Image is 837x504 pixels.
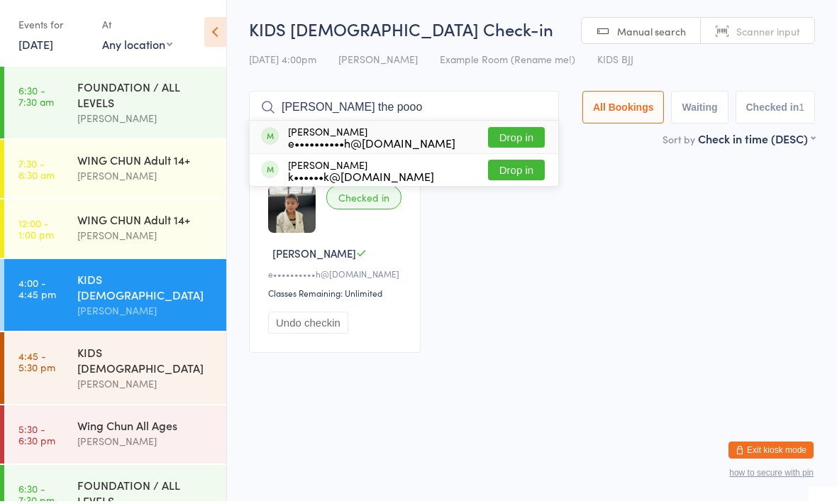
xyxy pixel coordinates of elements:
img: image1760335662.png [268,188,316,236]
a: 12:00 -1:00 pmWING CHUN Adult 14+[PERSON_NAME] [4,202,226,261]
div: [PERSON_NAME] [77,113,214,129]
span: Scanner input [736,27,800,41]
div: Events for [18,16,88,39]
button: Drop in [488,163,545,183]
a: 4:00 -4:45 pmKIDS [DEMOGRAPHIC_DATA][PERSON_NAME] [4,262,226,334]
span: Example Room (Rename me!) [440,55,575,69]
a: 4:45 -5:30 pmKIDS [DEMOGRAPHIC_DATA][PERSON_NAME] [4,335,226,407]
button: Drop in [488,130,545,150]
button: All Bookings [582,94,665,126]
time: 7:30 - 8:30 am [18,160,55,183]
a: 7:30 -8:30 amWING CHUN Adult 14+[PERSON_NAME] [4,143,226,201]
div: At [102,16,172,39]
time: 12:00 - 1:00 pm [18,220,54,243]
div: [PERSON_NAME] [77,305,214,322]
h2: KIDS [DEMOGRAPHIC_DATA] Check-in [249,20,815,43]
button: Waiting [671,94,728,126]
div: [PERSON_NAME] [288,128,455,151]
div: Classes Remaining: Unlimited [268,290,406,302]
span: Manual search [617,27,686,41]
div: [PERSON_NAME] [77,436,214,452]
div: 1 [799,104,804,116]
div: Any location [102,39,172,55]
button: Exit kiosk mode [728,444,814,461]
div: KIDS [DEMOGRAPHIC_DATA] [77,347,214,378]
button: Checked in1 [736,94,816,126]
div: FOUNDATION / ALL LEVELS [77,82,214,113]
div: WING CHUN Adult 14+ [77,214,214,230]
a: 6:30 -7:30 amFOUNDATION / ALL LEVELS[PERSON_NAME] [4,70,226,141]
span: [PERSON_NAME] [338,55,418,69]
span: [DATE] 4:00pm [249,55,316,69]
span: KIDS BJJ [597,55,633,69]
button: how to secure with pin [729,471,814,481]
a: 5:30 -6:30 pmWing Chun All Ages[PERSON_NAME] [4,408,226,466]
div: e••••••••••h@[DOMAIN_NAME] [268,270,406,283]
label: Sort by [663,135,695,149]
time: 4:00 - 4:45 pm [18,280,56,302]
time: 6:30 - 7:30 am [18,87,54,110]
div: [PERSON_NAME] [77,378,214,395]
div: KIDS [DEMOGRAPHIC_DATA] [77,274,214,305]
div: k••••••k@[DOMAIN_NAME] [288,173,434,185]
time: 5:30 - 6:30 pm [18,426,55,449]
time: 4:45 - 5:30 pm [18,353,55,376]
div: Wing Chun All Ages [77,420,214,436]
div: Checked in [326,188,401,212]
button: Undo checkin [268,314,348,336]
a: [DATE] [18,39,53,55]
input: Search [249,94,559,126]
div: Check in time (DESC) [698,133,815,149]
div: [PERSON_NAME] [288,162,434,185]
div: [PERSON_NAME] [77,230,214,246]
div: e••••••••••h@[DOMAIN_NAME] [288,140,455,151]
div: WING CHUN Adult 14+ [77,155,214,170]
div: [PERSON_NAME] [77,170,214,187]
span: [PERSON_NAME] [272,248,356,263]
